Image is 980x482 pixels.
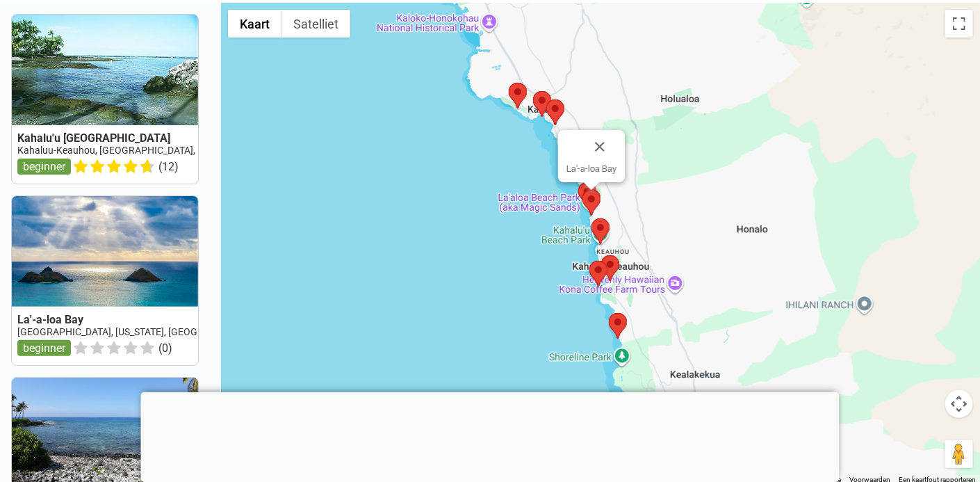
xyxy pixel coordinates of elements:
iframe: Advertisement [141,392,840,479]
a: Kahaluu-Keauhou, [GEOGRAPHIC_DATA], [GEOGRAPHIC_DATA] [17,145,291,156]
button: Weergave op volledig scherm aan- of uitzetten [945,10,973,38]
button: Sleep Pegman de kaart op om Street View te openen [945,440,973,468]
a: [GEOGRAPHIC_DATA], [US_STATE], [GEOGRAPHIC_DATA] [17,326,262,337]
button: Bedieningsopties voor de kaartweergave [945,390,973,418]
button: Sluiten [583,130,616,163]
button: Stratenkaart tonen [228,10,281,38]
div: La'-a-loa Bay [566,163,616,174]
button: Satellietbeelden tonen [281,10,350,38]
